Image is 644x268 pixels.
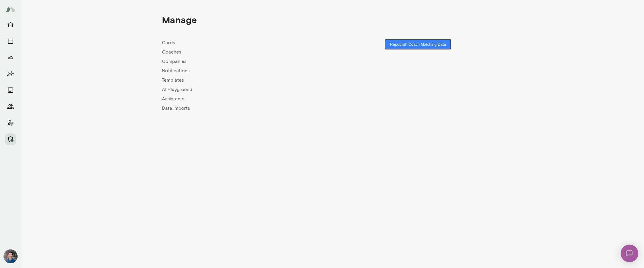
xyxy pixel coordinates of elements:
a: Companies [162,58,333,65]
button: Documents [5,84,16,96]
button: Republish Coach Matching Data [385,39,451,49]
a: Coaches [162,49,333,56]
h4: Manage [162,14,197,25]
button: Members [5,101,16,112]
button: Home [5,19,16,30]
a: Templates [162,77,333,84]
button: Client app [5,117,16,129]
img: Alex Yu [4,249,18,263]
img: Mento [6,4,15,15]
button: Sessions [5,35,16,47]
a: Cards [162,39,333,46]
a: Data Imports [162,105,333,112]
button: Manage [5,133,16,145]
button: Growth Plan [5,51,16,63]
a: Notifications [162,67,333,74]
button: Insights [5,68,16,80]
a: Assistants [162,95,333,102]
a: AI Playground [162,86,333,93]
